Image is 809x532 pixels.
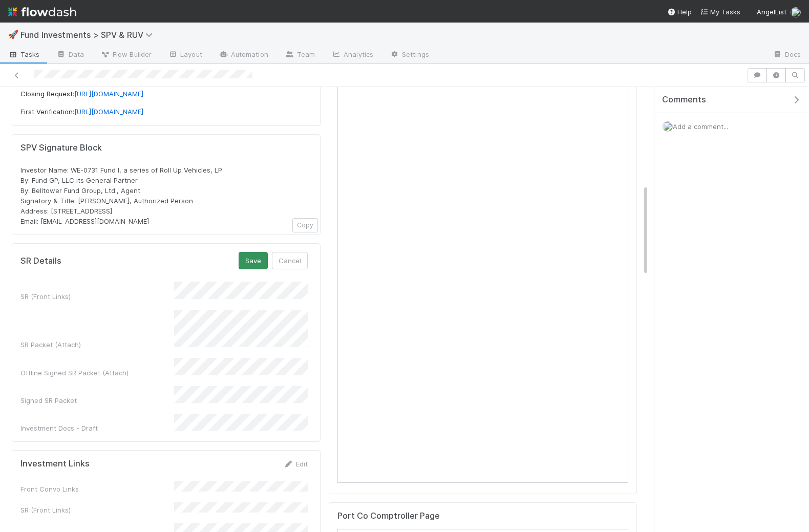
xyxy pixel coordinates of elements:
a: Settings [381,47,437,63]
span: My Tasks [700,8,740,16]
button: Save [239,252,268,269]
a: Automation [210,47,276,63]
a: Flow Builder [92,47,160,63]
span: Tasks [8,49,40,59]
span: Investor Name: WE-0731 Fund I, a series of Roll Up Vehicles, LP By: Fund GP, LLC its General Part... [20,166,222,225]
button: Copy [292,218,318,232]
a: Docs [764,47,809,63]
a: [URL][DOMAIN_NAME] [74,90,143,98]
a: My Tasks [700,7,740,17]
p: Closing Request: [20,89,312,99]
span: Fund Investments > SPV & RUV [20,30,158,40]
img: avatar_2de93f86-b6c7-4495-bfe2-fb093354a53c.png [663,121,673,132]
a: Analytics [323,47,381,63]
a: [URL][DOMAIN_NAME] [74,108,143,116]
h5: Investment Links [20,459,90,469]
span: Flow Builder [100,49,152,59]
h5: SPV Signature Block [20,143,312,153]
a: Data [48,47,92,63]
a: Edit [284,460,308,468]
span: Comments [662,95,706,105]
div: Investment Docs - Draft [20,423,174,433]
div: Offline Signed SR Packet (Attach) [20,368,174,378]
div: SR (Front Links) [20,505,174,515]
a: Team [276,47,323,63]
h5: SR Details [20,256,61,266]
div: Signed SR Packet [20,395,174,406]
a: Layout [160,47,210,63]
div: Front Convo Links [20,484,174,494]
img: logo-inverted-e16ddd16eac7371096b0.svg [8,3,76,20]
h5: Port Co Comptroller Page [337,511,440,521]
p: First Verification: [20,107,312,117]
button: Cancel [272,252,308,269]
span: 🚀 [8,30,18,39]
img: avatar_2de93f86-b6c7-4495-bfe2-fb093354a53c.png [791,7,801,17]
div: SR (Front Links) [20,291,174,302]
div: Help [667,7,692,17]
span: Add a comment... [673,122,728,131]
div: SR Packet (Attach) [20,339,174,350]
span: AngelList [757,8,786,16]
